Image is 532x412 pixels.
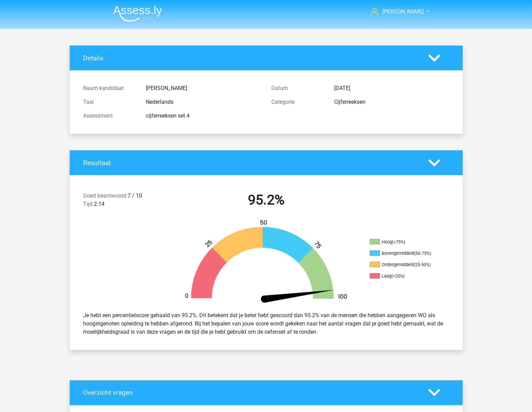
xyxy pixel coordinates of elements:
[414,262,431,267] div: (25-50%)
[370,273,439,279] li: Laag
[83,201,94,207] span: Tijd:
[173,219,359,306] img: 95.143280480a54.png
[78,309,454,339] div: Je hebt een percentielscore gehaald van 95.2%. Dit betekent dat je beter hebt gescoord dan 95.2% ...
[370,262,439,268] li: Ondergemiddeld
[370,239,439,245] li: Hoog
[382,8,424,15] span: [PERSON_NAME]
[78,84,141,92] div: Naam kandidaat
[370,250,439,257] li: Bovengemiddeld
[414,251,431,256] div: (50-75%)
[329,98,454,106] div: Cijferreeksen
[392,239,405,244] div: (>75%)
[78,192,172,211] div: 7 / 10 2:14
[141,112,266,120] div: cijferreeksen set 4
[83,54,418,62] h4: Details
[113,6,162,22] img: Assessly
[266,84,329,92] div: Datum
[78,112,141,120] div: Assessment
[83,192,128,199] span: Goed beantwoord:
[391,273,404,279] div: (<25%)
[141,98,266,106] div: Nederlands
[78,98,141,106] div: Taal
[177,192,355,208] h2: 95.2%
[83,159,418,167] h4: Resultaat
[368,8,424,16] a: [PERSON_NAME]
[141,84,266,92] div: [PERSON_NAME]
[329,84,454,92] div: [DATE]
[83,389,418,396] h4: Overzicht vragen
[266,98,329,106] div: Categorie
